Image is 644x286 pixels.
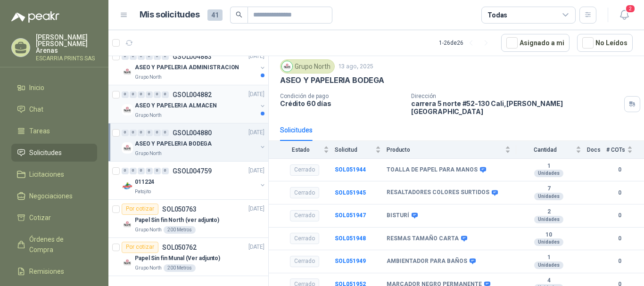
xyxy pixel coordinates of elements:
[29,104,43,114] span: Chat
[130,53,137,60] div: 0
[164,226,196,234] div: 200 Metros
[290,164,319,176] div: Cerrado
[146,53,153,60] div: 0
[138,130,145,136] div: 0
[282,61,292,72] img: Company Logo
[11,122,97,140] a: Tareas
[162,168,169,174] div: 0
[534,261,563,269] div: Unidades
[280,59,335,74] div: Grupo North
[135,178,154,187] p: 011224
[135,188,151,196] p: Patojito
[387,212,409,220] b: BISTURÍ
[606,188,633,197] b: 0
[122,142,133,154] img: Company Logo
[387,235,459,243] b: RESMAS TAMAÑO CARTA
[339,62,373,71] p: 13 ago, 2025
[516,254,581,261] b: 1
[516,141,587,158] th: Cantidad
[534,216,563,223] div: Unidades
[135,254,220,263] p: Papel Sin fin Munal (Ver adjunto)
[335,166,366,173] a: SOL051944
[146,130,153,136] div: 0
[29,212,51,223] span: Cotizar
[154,91,161,98] div: 0
[335,235,366,242] b: SOL051948
[164,264,196,272] div: 200 Metros
[29,191,73,201] span: Negociaciones
[135,264,162,272] p: Grupo North
[280,125,313,135] div: Solicitudes
[11,144,97,162] a: Solicitudes
[501,34,570,52] button: Asignado a mi
[290,233,319,244] div: Cerrado
[248,204,264,213] p: [DATE]
[269,141,335,158] th: Estado
[387,166,478,174] b: TOALLA DE PAPEL PARA MANOS
[516,185,581,193] b: 7
[11,209,97,227] a: Cotizar
[138,168,145,174] div: 0
[248,128,264,137] p: [DATE]
[162,244,197,251] p: SOL050762
[162,53,169,60] div: 0
[36,56,97,61] p: ESCARRIA PRINTS SAS
[387,147,503,153] span: Producto
[11,165,97,183] a: Licitaciones
[606,234,633,243] b: 0
[280,99,404,107] p: Crédito 60 días
[280,75,384,85] p: ASEO Y PAPELERIA BODEGA
[146,91,153,98] div: 0
[516,231,581,239] b: 10
[616,7,633,24] button: 2
[534,170,563,177] div: Unidades
[606,257,633,266] b: 0
[135,101,217,110] p: ASEO Y PAPELERIA ALMACEN
[290,187,319,198] div: Cerrado
[606,147,625,153] span: # COTs
[154,130,161,136] div: 0
[387,141,516,158] th: Producto
[122,104,133,115] img: Company Logo
[606,211,633,220] b: 0
[516,208,581,216] b: 2
[173,168,212,174] p: GSOL004759
[122,219,133,230] img: Company Logo
[173,91,212,98] p: GSOL004882
[290,210,319,221] div: Cerrado
[135,63,239,72] p: ASEO Y PAPELERIA ADMINISTRACION
[122,130,129,136] div: 0
[606,141,644,158] th: # COTs
[122,168,129,174] div: 0
[280,147,322,153] span: Estado
[11,262,97,280] a: Remisiones
[122,127,266,157] a: 0 0 0 0 0 0 GSOL004880[DATE] Company LogoASEO Y PAPELERIA BODEGAGrupo North
[162,130,169,136] div: 0
[248,90,264,99] p: [DATE]
[122,204,158,215] div: Por cotizar
[516,163,581,170] b: 1
[411,93,620,99] p: Dirección
[577,34,633,52] button: No Leídos
[108,238,268,276] a: Por cotizarSOL050762[DATE] Company LogoPapel Sin fin Munal (Ver adjunto)Grupo North200 Metros
[122,242,158,253] div: Por cotizar
[335,141,387,158] th: Solicitud
[487,10,507,20] div: Todas
[516,277,581,285] b: 4
[236,11,242,18] span: search
[122,89,266,119] a: 0 0 0 0 0 0 GSOL004882[DATE] Company LogoASEO Y PAPELERIA ALMACENGrupo North
[122,165,266,196] a: 0 0 0 0 0 0 GSOL004759[DATE] Company Logo011224Patojito
[587,141,606,158] th: Docs
[108,200,268,238] a: Por cotizarSOL050763[DATE] Company LogoPapel Sin fin North (ver adjunto)Grupo North200 Metros
[154,168,161,174] div: 0
[122,180,133,192] img: Company Logo
[29,82,44,93] span: Inicio
[11,11,59,23] img: Logo peakr
[248,52,264,61] p: [DATE]
[122,53,129,60] div: 0
[122,91,129,98] div: 0
[11,187,97,205] a: Negociaciones
[162,206,197,212] p: SOL050763
[335,258,366,264] b: SOL051949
